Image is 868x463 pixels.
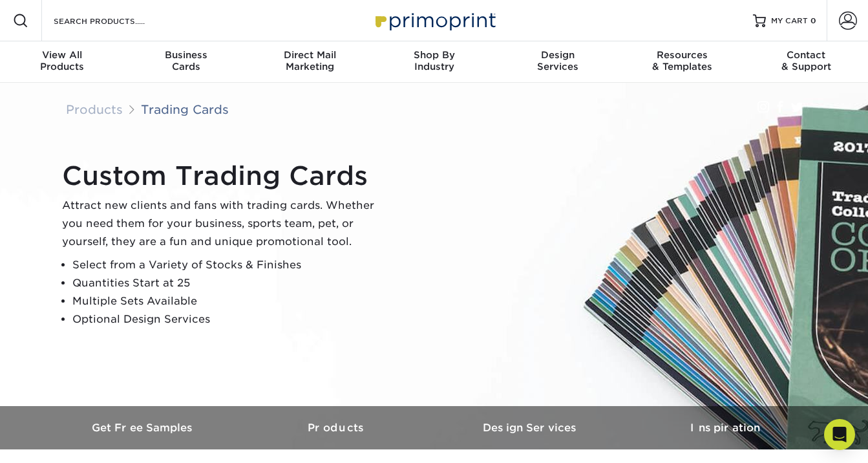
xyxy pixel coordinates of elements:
span: Design [496,49,620,61]
div: Services [496,49,620,72]
a: DesignServices [496,41,620,83]
span: Contact [744,49,868,61]
span: Business [124,49,248,61]
div: Marketing [248,49,372,72]
div: Open Intercom Messenger [824,419,855,450]
img: Primoprint [370,6,499,34]
iframe: Google Customer Reviews [3,424,110,458]
span: Resources [620,49,744,61]
p: Attract new clients and fans with trading cards. Whether you need them for your business, sports ... [62,197,385,251]
li: Optional Design Services [72,310,385,328]
span: Direct Mail [248,49,372,61]
h3: Design Services [434,422,628,434]
a: Products [240,406,434,449]
div: & Templates [620,49,744,72]
span: Shop By [372,49,496,61]
span: MY CART [771,16,808,27]
h1: Custom Trading Cards [62,160,385,191]
a: Products [66,102,123,116]
a: Get Free Samples [47,406,240,449]
h3: Get Free Samples [47,422,240,434]
h3: Products [240,422,434,434]
li: Select from a Variety of Stocks & Finishes [72,256,385,274]
div: & Support [744,49,868,72]
a: Resources& Templates [620,41,744,83]
h3: Inspiration [628,422,822,434]
a: Inspiration [628,406,822,449]
a: Trading Cards [141,102,229,116]
div: Industry [372,49,496,72]
input: SEARCH PRODUCTS..... [52,13,178,28]
a: Design Services [434,406,628,449]
li: Multiple Sets Available [72,292,385,310]
a: Contact& Support [744,41,868,83]
div: Cards [124,49,248,72]
li: Quantities Start at 25 [72,274,385,292]
a: Direct MailMarketing [248,41,372,83]
a: Shop ByIndustry [372,41,496,83]
a: BusinessCards [124,41,248,83]
span: 0 [810,16,816,25]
